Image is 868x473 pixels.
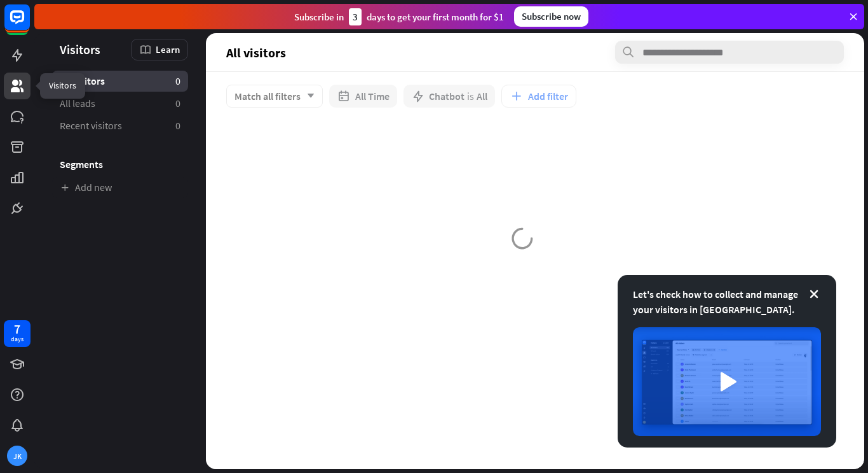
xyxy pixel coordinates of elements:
a: All leads 0 [52,93,188,114]
h3: Segments [52,158,188,171]
span: All leads [60,97,95,110]
div: days [11,335,24,344]
span: Recent visitors [60,119,122,132]
div: Subscribe now [514,6,588,27]
a: Add new [52,177,188,198]
div: 7 [14,323,20,335]
div: Subscribe in days to get your first month for $1 [294,8,504,25]
aside: 0 [175,74,180,88]
img: image [633,327,821,436]
div: 3 [349,8,362,25]
aside: 0 [175,119,180,132]
aside: 0 [175,97,180,110]
span: Visitors [60,42,100,57]
span: Learn [156,43,180,55]
a: Recent visitors 0 [52,115,188,136]
a: 7 days [4,320,31,347]
button: Open LiveChat chat widget [10,5,48,43]
div: JK [7,446,27,466]
span: All visitors [226,45,286,60]
span: All visitors [60,74,105,88]
div: Let's check how to collect and manage your visitors in [GEOGRAPHIC_DATA]. [633,286,821,317]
